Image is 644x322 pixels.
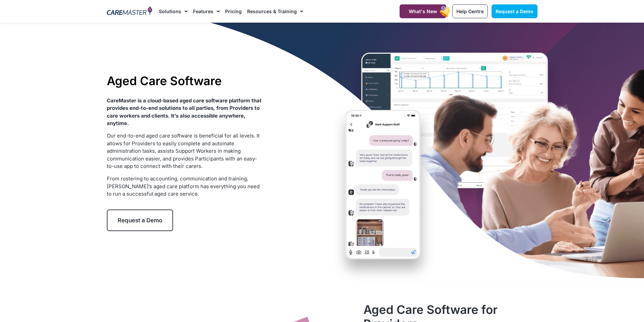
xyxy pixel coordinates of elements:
[107,74,262,88] h1: Aged Care Software
[107,209,173,231] a: Request a Demo
[107,6,152,17] img: CareMaster Logo
[107,132,260,169] span: Our end-to-end aged care software is beneficial for all levels. It allows for Providers to easily...
[456,8,484,14] span: Help Centre
[496,8,533,14] span: Request a Demo
[400,4,446,18] a: What's New
[492,4,538,18] a: Request a Demo
[107,175,260,197] span: From rostering to accounting, communication and training, [PERSON_NAME]’s aged care platform has ...
[118,217,162,224] span: Request a Demo
[452,4,488,18] a: Help Centre
[409,8,437,14] span: What's New
[107,97,262,127] strong: CareMaster is a cloud-based aged care software platform that provides end-to-end solutions to all...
